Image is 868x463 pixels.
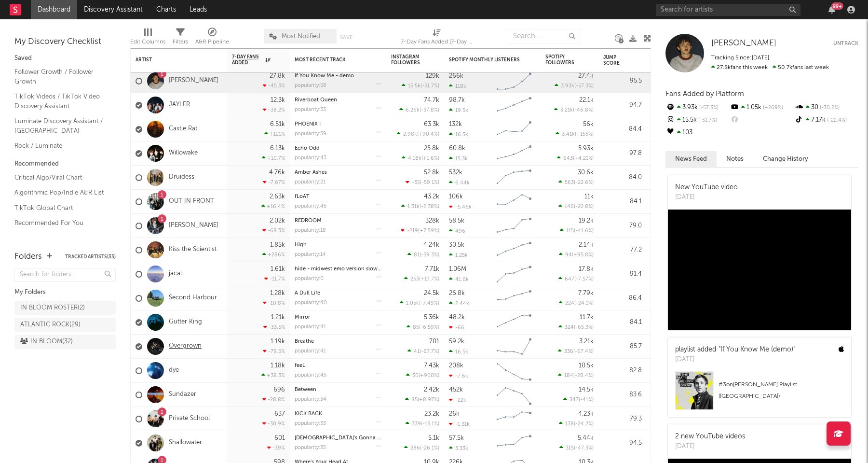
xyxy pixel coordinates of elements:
a: A Dull Life [295,291,320,296]
a: Shallowater [169,439,202,447]
div: +121 % [264,131,285,137]
span: +17.7 % [420,277,438,282]
div: 7.71k [425,266,439,272]
div: New YouTube video [675,182,738,193]
a: OUT IN FRONT [169,197,214,206]
div: 7.43k [424,363,439,369]
div: 60.8k [449,145,465,152]
div: Filters [173,24,188,52]
span: -219 [407,228,418,234]
a: REDROOM [295,218,322,224]
a: Breathe [295,339,314,344]
div: popularity: 0 [295,276,324,281]
div: 16.3k [449,131,468,138]
a: jacal [169,270,182,278]
span: -2.38 % [421,204,438,210]
span: 3.21k [560,108,573,113]
div: popularity: 43 [295,155,326,161]
span: Most Notified [282,33,320,40]
div: 2.02k [270,218,285,224]
div: Jump Score [603,55,627,66]
div: 1.05k [730,101,794,114]
a: TikTok Videos / TikTok Video Discovery Assistant [14,91,106,111]
div: ( ) [401,203,439,210]
span: 94 [565,253,572,258]
div: ( ) [397,131,439,137]
div: playlist added [675,345,795,355]
a: IN BLOOM(32) [14,335,116,349]
a: Amber Ashes [295,170,327,175]
a: High [295,242,307,248]
svg: Chart title [492,166,536,190]
div: [DATE] [675,193,738,202]
span: 2.98k [403,132,417,137]
div: 84.1 [603,317,642,328]
div: Recommended [14,158,116,170]
span: 563 [565,180,574,185]
span: 81 [414,253,420,258]
div: 56k [583,121,594,127]
a: #3on[PERSON_NAME] Playlist ([GEOGRAPHIC_DATA]) [668,371,851,417]
input: Search... [508,29,580,43]
a: Recommended For You [14,218,106,228]
span: 647 [565,277,574,282]
span: +90.4 % [419,132,438,137]
div: ( ) [399,107,439,113]
div: 77.2 [603,244,642,256]
div: +286 % [262,252,285,258]
span: -67.7 % [421,349,438,354]
svg: Chart title [492,262,536,286]
div: 2.63k [270,194,285,200]
span: 324 [565,325,574,330]
div: 7.17k [794,114,858,126]
div: ( ) [404,276,439,282]
div: 30.6k [578,169,594,176]
a: dye [169,366,179,375]
div: 84.1 [603,196,642,208]
a: Gutter King [169,318,202,326]
div: 1.18k [271,363,285,369]
span: 115 [566,228,574,234]
div: 701 [429,338,439,345]
span: 1.31k [407,204,420,210]
div: 17.8k [579,266,594,272]
div: 4.24k [423,242,439,248]
button: Notes [717,151,753,167]
div: ( ) [407,252,439,258]
input: Search for artists [656,4,800,16]
div: 1.61k [271,266,285,272]
svg: Chart title [492,335,536,359]
span: 146 [565,204,574,210]
div: -11.7 % [264,276,285,282]
span: -57.3 % [698,105,719,111]
span: 224 [565,301,574,306]
div: Saved [14,53,116,64]
div: High [295,242,381,248]
div: ( ) [407,348,439,354]
div: ( ) [400,300,439,306]
span: -7.49 % [420,301,438,306]
div: Filters [173,36,188,48]
a: [DEMOGRAPHIC_DATA]'s Gonna Give You a Million Dollars [295,435,441,441]
div: My Folders [14,287,116,298]
span: +1.6 % [423,156,438,161]
div: ( ) [559,300,594,306]
span: 85 [413,325,419,330]
div: 74.7k [424,97,439,103]
div: A&R Pipeline [195,36,229,48]
svg: Chart title [492,359,536,383]
div: ( ) [560,227,594,234]
div: -33.5 % [263,324,285,330]
span: -51.7 % [697,118,717,123]
a: Follower Growth / Follower Growth [14,67,106,86]
div: 91.4 [603,268,642,280]
svg: Chart title [492,238,536,262]
a: Private School [169,415,210,423]
span: 643 [563,156,573,161]
div: 63.3k [424,121,439,127]
a: Critical Algo/Viral Chart [14,172,106,183]
div: ( ) [558,348,594,354]
span: 253 [410,277,419,282]
div: -38.2 % [263,107,285,113]
div: -10.8 % [263,300,285,306]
